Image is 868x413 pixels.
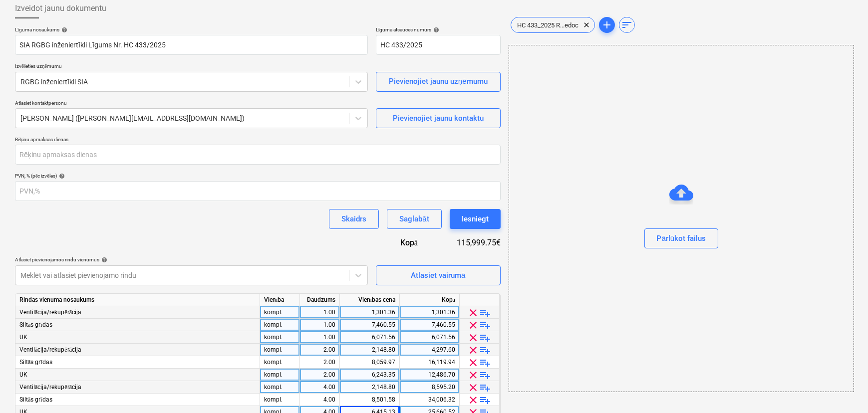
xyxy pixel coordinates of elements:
span: clear [468,369,480,381]
div: 4,297.60 [404,344,455,356]
div: Kopā [371,237,434,248]
div: Vienības cena [340,294,400,306]
div: 115,999.75€ [434,237,501,248]
button: Pārlūkot failus [644,228,719,248]
div: Saglabāt [399,212,429,225]
button: Pievienojiet jaunu uzņēmumu [376,72,501,92]
button: Atlasiet vairumā [376,265,501,285]
div: Atlasiet vairumā [411,269,465,282]
div: 34,006.32 [404,394,455,406]
span: sort [621,19,633,31]
div: HC 433_2025 R...edoc [511,17,595,33]
div: Pārlūkot failus [509,45,854,392]
div: 6,071.56 [344,331,395,344]
span: clear [580,19,592,31]
div: kompl. [260,306,300,319]
p: Izvēlieties uzņēmumu [15,63,368,71]
span: playlist_add [480,319,492,331]
div: 16,119.94 [404,356,455,369]
span: UK [19,334,27,341]
button: Iesniegt [450,209,501,229]
span: clear [468,332,480,344]
div: Rindas vienuma nosaukums [15,294,260,306]
div: 8,595.20 [404,381,455,394]
div: 6,243.35 [344,369,395,381]
span: Ventilācija/rekupērācija [19,309,81,316]
div: 4.00 [304,381,335,394]
div: 2.00 [304,356,335,369]
div: kompl. [260,344,300,356]
span: HC 433_2025 R...edoc [511,21,584,29]
div: Atlasiet pievienojamos rindu vienumus [15,256,368,263]
span: help [432,27,440,33]
div: 7,460.55 [404,319,455,331]
input: Atsauces numurs [376,35,501,55]
div: Pievienojiet jaunu uzņēmumu [389,75,488,88]
div: kompl. [260,381,300,394]
div: kompl. [260,319,300,331]
input: Rēķinu apmaksas dienas [15,145,501,165]
span: Ventilācija/rekupērācija [19,384,81,391]
div: 1,301.36 [344,306,395,319]
span: playlist_add [480,307,492,319]
span: help [99,257,107,263]
div: Pārlūkot failus [657,232,706,245]
span: Siltās grīdas [19,359,52,366]
div: kompl. [260,356,300,369]
div: Pievienojiet jaunu kontaktu [393,112,484,125]
span: clear [468,357,480,369]
span: playlist_add [480,332,492,344]
div: kompl. [260,394,300,406]
div: 1.00 [304,306,335,319]
span: add [601,19,613,31]
span: Siltās grīdas [19,321,52,328]
div: 2,148.80 [344,381,395,394]
p: Atlasiet kontaktpersonu [15,100,368,108]
span: clear [468,307,480,319]
input: PVN,% [15,181,501,201]
div: kompl. [260,369,300,381]
div: 8,501.58 [344,394,395,406]
span: Siltās grīdas [19,396,52,403]
span: playlist_add [480,344,492,356]
span: playlist_add [480,394,492,406]
div: 1.00 [304,319,335,331]
span: clear [468,319,480,331]
span: Ventilācija/rekupērācija [19,346,81,353]
div: Daudzums [300,294,340,306]
div: 12,486.70 [404,369,455,381]
div: Līguma atsauces numurs [376,26,501,33]
div: 2,148.80 [344,344,395,356]
span: Izveidot jaunu dokumentu [15,2,106,14]
span: playlist_add [480,357,492,369]
div: 4.00 [304,394,335,406]
p: Rēķinu apmaksas dienas [15,136,501,145]
span: clear [468,382,480,394]
div: Iesniegt [462,212,489,225]
button: Saglabāt [387,209,441,229]
input: Dokumenta nosaukums [15,35,368,55]
span: playlist_add [480,369,492,381]
div: 2.00 [304,344,335,356]
span: clear [468,394,480,406]
div: 2.00 [304,369,335,381]
div: kompl. [260,331,300,344]
span: UK [19,371,27,378]
span: help [59,27,67,33]
div: 1,301.36 [404,306,455,319]
span: clear [468,344,480,356]
div: 7,460.55 [344,319,395,331]
div: 8,059.97 [344,356,395,369]
div: Vienība [260,294,300,306]
div: PVN, % (pēc izvēles) [15,173,501,179]
button: Skaidrs [329,209,379,229]
div: 1.00 [304,331,335,344]
div: Kopā [400,294,460,306]
div: Līguma nosaukums [15,26,368,33]
button: Pievienojiet jaunu kontaktu [376,108,501,128]
span: help [57,173,65,179]
div: 6,071.56 [404,331,455,344]
div: Skaidrs [341,212,366,225]
span: playlist_add [480,382,492,394]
